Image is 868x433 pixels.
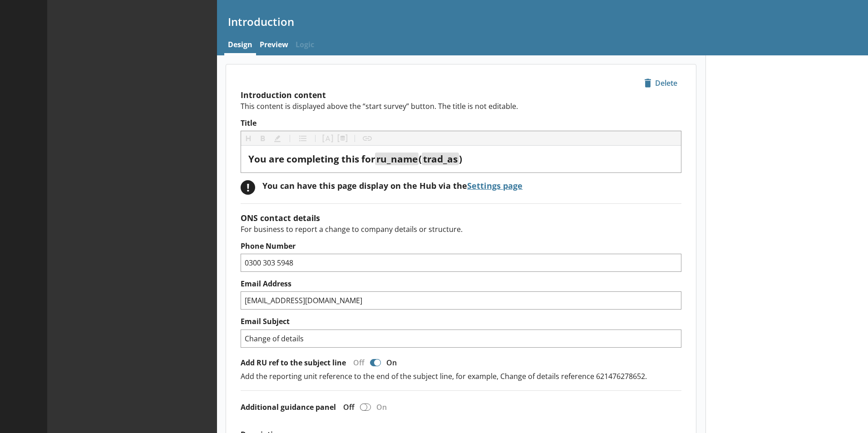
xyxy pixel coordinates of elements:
a: Preview [256,36,292,55]
div: Title [248,153,674,165]
span: ru_name [376,153,418,165]
label: Email Address [241,279,681,289]
span: Delete [641,76,681,90]
label: Add RU ref to the subject line [241,358,346,368]
div: ! [241,180,255,195]
label: Additional guidance panel [241,403,336,412]
div: Off [336,402,358,412]
div: You can have this page display on the Hub via the [262,180,523,191]
h2: Introduction content [241,89,681,100]
a: Design [224,36,256,55]
p: This content is displayed above the “start survey” button. The title is not editable. [241,101,681,111]
a: Settings page [467,180,523,191]
span: You are completing this for [248,153,375,165]
h1: Introduction [228,15,857,29]
div: On [373,402,394,412]
span: trad_as [423,153,458,165]
button: Delete [640,75,681,91]
div: Off [346,358,368,368]
p: For business to report a change to company details or structure. [241,224,681,234]
span: Logic [292,36,318,55]
h2: ONS contact details [241,212,681,223]
label: Email Subject [241,317,681,326]
p: Add the reporting unit reference to the end of the subject line, for example, Change of details r... [241,371,681,381]
label: Phone Number [241,241,681,251]
label: Title [241,118,681,128]
span: ) [459,153,462,165]
div: On [383,358,404,368]
span: ( [419,153,422,165]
